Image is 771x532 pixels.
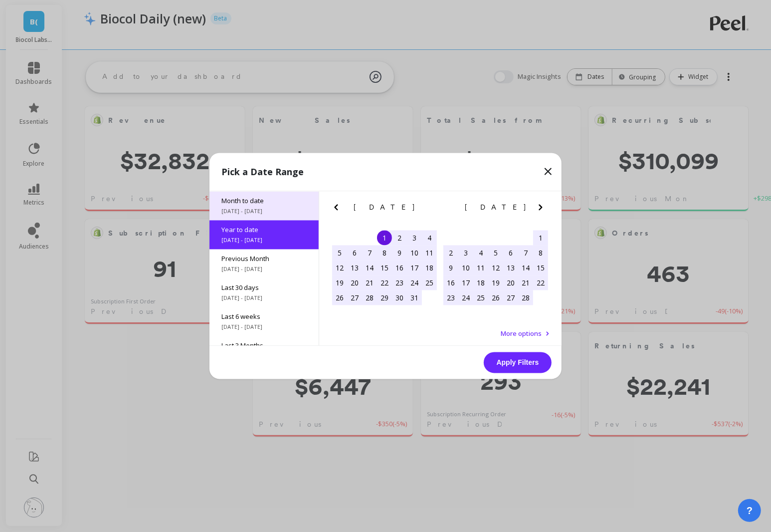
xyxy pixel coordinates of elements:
[443,246,458,261] div: Choose Sunday, February 2nd, 2025
[362,290,377,305] div: Choose Tuesday, January 28th, 2025
[362,246,377,261] div: Choose Tuesday, January 7th, 2025
[377,261,392,275] div: Choose Wednesday, January 15th, 2025
[221,283,307,292] span: Last 30 days
[465,204,527,212] span: [DATE]
[347,261,362,275] div: Choose Monday, January 13th, 2025
[518,290,533,305] div: Choose Friday, February 28th, 2025
[533,231,548,246] div: Choose Saturday, February 1st, 2025
[221,165,304,179] p: Pick a Date Range
[392,231,407,246] div: Choose Thursday, January 2nd, 2025
[221,237,307,245] span: [DATE] - [DATE]
[443,231,548,305] div: month 2025-02
[221,323,307,331] span: [DATE] - [DATE]
[377,231,392,246] div: Choose Wednesday, January 1st, 2025
[407,290,422,305] div: Choose Friday, January 31st, 2025
[332,246,347,261] div: Choose Sunday, January 5th, 2025
[422,246,437,261] div: Choose Saturday, January 11th, 2025
[488,290,503,305] div: Choose Wednesday, February 26th, 2025
[533,246,548,261] div: Choose Saturday, February 8th, 2025
[533,275,548,290] div: Choose Saturday, February 22nd, 2025
[473,275,488,290] div: Choose Tuesday, February 18th, 2025
[441,202,457,218] button: Previous Month
[407,275,422,290] div: Choose Friday, January 24th, 2025
[332,290,347,305] div: Choose Sunday, January 26th, 2025
[221,226,307,235] span: Year to date
[473,246,488,261] div: Choose Tuesday, February 4th, 2025
[423,202,439,218] button: Next Month
[362,261,377,275] div: Choose Tuesday, January 14th, 2025
[503,275,518,290] div: Choose Thursday, February 20th, 2025
[443,275,458,290] div: Choose Sunday, February 16th, 2025
[503,290,518,305] div: Choose Thursday, February 27th, 2025
[488,261,503,275] div: Choose Wednesday, February 12th, 2025
[458,246,473,261] div: Choose Monday, February 3rd, 2025
[484,352,552,373] button: Apply Filters
[518,275,533,290] div: Choose Friday, February 21st, 2025
[443,290,458,305] div: Choose Sunday, February 23rd, 2025
[422,275,437,290] div: Choose Saturday, January 25th, 2025
[503,261,518,275] div: Choose Thursday, February 13th, 2025
[392,261,407,275] div: Choose Thursday, January 16th, 2025
[518,261,533,275] div: Choose Friday, February 14th, 2025
[458,275,473,290] div: Choose Monday, February 17th, 2025
[221,341,307,350] span: Last 3 Months
[221,312,307,321] span: Last 6 weeks
[221,197,307,206] span: Month to date
[535,202,551,218] button: Next Month
[330,202,346,218] button: Previous Month
[407,261,422,275] div: Choose Friday, January 17th, 2025
[533,261,548,275] div: Choose Saturday, February 15th, 2025
[738,499,761,522] button: ?
[354,204,416,212] span: [DATE]
[488,275,503,290] div: Choose Wednesday, February 19th, 2025
[332,275,347,290] div: Choose Sunday, January 19th, 2025
[377,246,392,261] div: Choose Wednesday, January 8th, 2025
[473,290,488,305] div: Choose Tuesday, February 25th, 2025
[332,231,437,305] div: month 2025-01
[501,329,542,338] span: More options
[221,266,307,273] span: [DATE] - [DATE]
[407,246,422,261] div: Choose Friday, January 10th, 2025
[392,246,407,261] div: Choose Thursday, January 9th, 2025
[377,290,392,305] div: Choose Wednesday, January 29th, 2025
[377,275,392,290] div: Choose Wednesday, January 22nd, 2025
[422,261,437,275] div: Choose Saturday, January 18th, 2025
[503,246,518,261] div: Choose Thursday, February 6th, 2025
[473,261,488,275] div: Choose Tuesday, February 11th, 2025
[347,246,362,261] div: Choose Monday, January 6th, 2025
[443,261,458,275] div: Choose Sunday, February 9th, 2025
[488,246,503,261] div: Choose Wednesday, February 5th, 2025
[347,275,362,290] div: Choose Monday, January 20th, 2025
[458,290,473,305] div: Choose Monday, February 24th, 2025
[332,261,347,275] div: Choose Sunday, January 12th, 2025
[422,231,437,246] div: Choose Saturday, January 4th, 2025
[347,290,362,305] div: Choose Monday, January 27th, 2025
[362,275,377,290] div: Choose Tuesday, January 21st, 2025
[392,290,407,305] div: Choose Thursday, January 30th, 2025
[392,275,407,290] div: Choose Thursday, January 23rd, 2025
[518,246,533,261] div: Choose Friday, February 7th, 2025
[458,261,473,275] div: Choose Monday, February 10th, 2025
[407,231,422,246] div: Choose Friday, January 3rd, 2025
[221,208,307,216] span: [DATE] - [DATE]
[221,294,307,302] span: [DATE] - [DATE]
[747,504,753,518] span: ?
[221,255,307,264] span: Previous Month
